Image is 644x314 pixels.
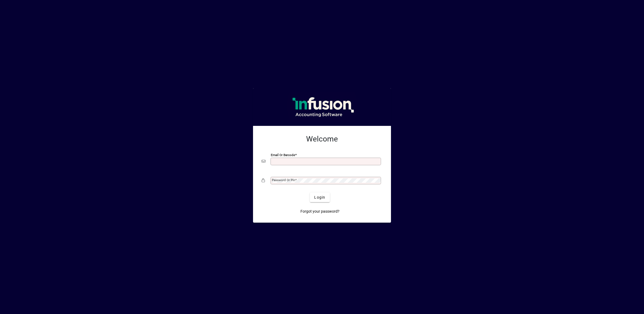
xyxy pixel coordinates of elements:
[314,195,325,200] span: Login
[272,178,295,182] mat-label: Password or Pin
[300,209,340,214] span: Forgot your password?
[298,206,342,216] a: Forgot your password?
[271,153,295,157] mat-label: Email or Barcode
[262,134,382,144] h2: Welcome
[310,192,330,202] button: Login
